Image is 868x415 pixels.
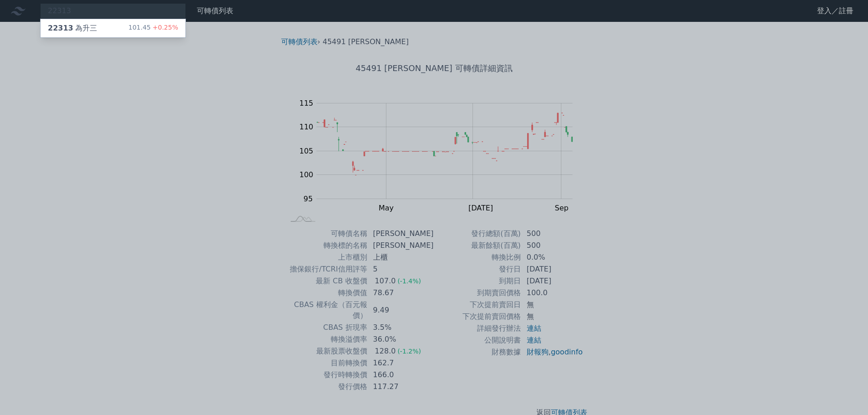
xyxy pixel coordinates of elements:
[128,23,178,34] div: 101.45
[822,371,868,415] div: 聊天小工具
[822,371,868,415] iframe: Chat Widget
[151,24,178,31] span: +0.25%
[48,23,97,34] div: 為升三
[48,24,73,32] span: 22313
[41,19,185,37] a: 22313為升三 101.45+0.25%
